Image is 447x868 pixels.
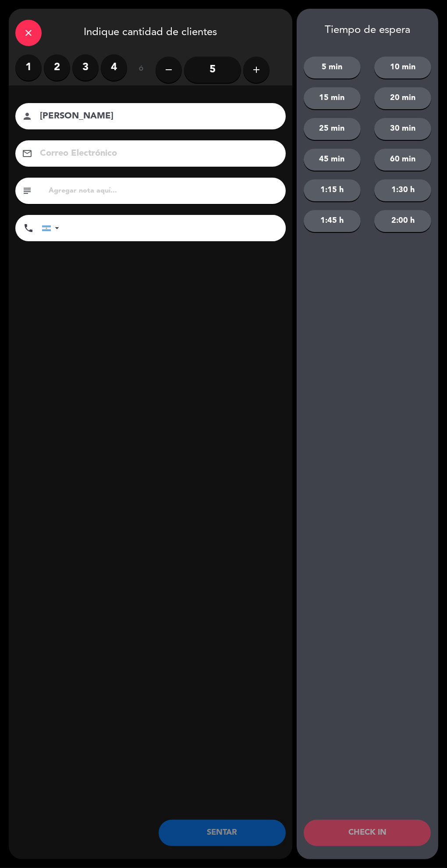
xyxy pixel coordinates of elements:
input: Agregar nota aquí... [48,185,279,197]
button: 10 min [374,57,431,79]
button: 25 min [304,118,361,140]
i: phone [23,223,34,233]
i: subject [22,186,32,196]
button: 20 min [374,87,431,109]
input: Correo Electrónico [39,146,274,161]
i: add [251,64,262,75]
i: close [23,28,34,38]
button: 30 min [374,118,431,140]
button: add [243,57,270,83]
button: 1:45 h [304,210,361,232]
i: remove [163,64,174,75]
label: 1 [15,54,42,81]
button: 1:15 h [304,179,361,201]
button: remove [156,57,182,83]
i: person [22,111,32,121]
label: 4 [101,54,127,81]
button: 45 min [304,149,361,171]
i: email [22,148,32,159]
button: SENTAR [159,820,286,846]
button: 60 min [374,149,431,171]
button: 2:00 h [374,210,431,232]
div: Indique cantidad de clientes [9,9,292,54]
label: 3 [72,54,99,81]
button: 5 min [304,57,361,79]
div: ó [127,54,156,85]
label: 2 [44,54,70,81]
button: 15 min [304,87,361,109]
button: 1:30 h [374,179,431,201]
div: Argentina: +54 [42,215,62,241]
div: Tiempo de espera [297,24,438,37]
button: CHECK IN [304,820,431,846]
input: Nombre del cliente [39,109,274,124]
